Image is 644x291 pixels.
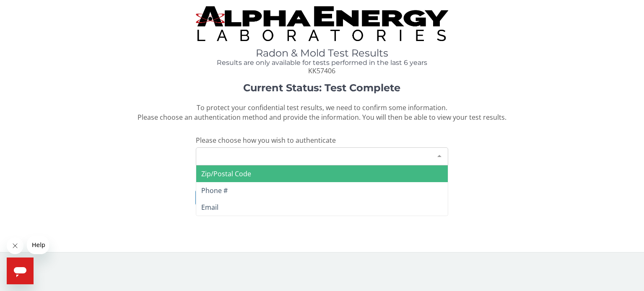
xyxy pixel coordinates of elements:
span: Please choose how you wish to authenticate [196,136,336,145]
span: Zip/Postal Code [201,169,251,178]
strong: Current Status: Test Complete [243,82,400,94]
iframe: Message from company [27,236,49,254]
span: Phone # [201,186,228,195]
span: KK57406 [308,66,335,75]
button: I need help [195,190,448,205]
iframe: Button to launch messaging window [7,258,34,284]
iframe: Close message [7,237,23,254]
h1: Radon & Mold Test Results [196,48,448,59]
span: Email [201,203,218,212]
span: To protect your confidential test results, we need to confirm some information. Please choose an ... [138,103,506,122]
img: TightCrop.jpg [196,6,448,41]
h4: Results are only available for tests performed in the last 6 years [196,59,448,67]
